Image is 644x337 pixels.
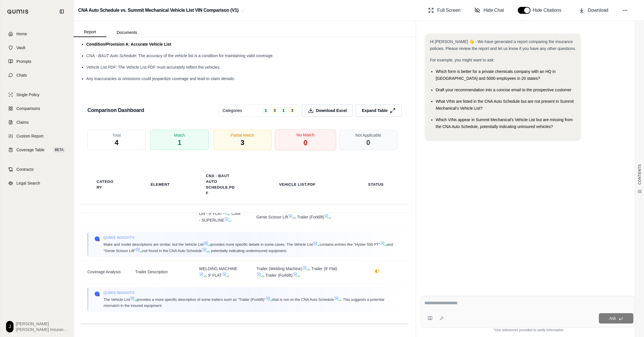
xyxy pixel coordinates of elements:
[576,5,611,16] button: Download
[426,5,463,16] button: Full Screen
[199,170,243,200] th: CNA - BAUT Auto Schedule.pdf
[16,45,25,51] span: Vault
[256,266,338,279] span: Trailer (Welding Machine) , Trailer (9' Flat) , Trailer (Forklift)
[4,88,70,101] a: Single Policy
[484,7,504,14] span: Hide Chat
[272,178,323,191] th: Vehicle List.PDF
[16,119,29,125] span: Claims
[135,269,185,275] span: Trailer Description
[116,65,221,69] span: : The Vehicle List.PDF must accurately reflect the vehicles.
[16,106,40,111] span: Comparisons
[316,108,347,113] span: Download Excel
[241,138,244,147] span: 3
[94,236,100,242] img: Qumis
[303,138,307,148] span: 0
[280,107,287,114] span: 1
[16,133,43,139] span: Custom Report
[436,88,571,92] span: Draft your recommendation into a concise email to the prospective customer
[219,104,299,117] button: Categories1313
[609,316,616,321] span: Ask
[6,321,14,332] div: J
[87,269,121,275] span: Coverage Analysis
[373,268,380,276] button: ◐
[302,104,353,117] button: Download Excel
[90,175,121,194] th: Category
[74,27,106,37] button: Report
[375,269,379,273] span: ◐
[4,177,70,189] a: Legal Search
[178,138,181,147] span: 1
[366,138,370,147] span: 0
[16,59,31,64] span: Prompts
[16,31,27,37] span: Home
[112,132,121,138] span: Total
[355,104,402,117] button: Expand Table
[103,241,395,254] span: Make and model descriptions are similar, but the Vehicle List provides more specific details in s...
[53,147,65,153] span: BETA
[588,7,608,14] span: Download
[86,53,136,58] span: CNA - BAUT Auto Schedule
[223,108,242,113] span: Categories
[361,178,390,191] th: Status
[94,291,100,297] img: Qumis
[86,76,235,81] span: Any inaccuracies or omissions could jeopardize coverage and lead to claim denials.
[472,5,506,16] button: Hide Chat
[231,132,254,138] span: Partial Match
[103,235,395,240] span: Qumis INSIGHTS
[362,108,388,113] span: Expand Table
[136,53,273,58] span: : The accuracy of the vehicle list is a condition for maintaining valid coverage.
[533,7,565,14] span: Hide Citations
[115,138,118,147] span: 4
[144,178,177,191] th: Element
[355,132,381,138] span: Not Applicable
[103,290,395,295] span: Qumis INSIGHTS
[78,5,239,16] h2: CNA Auto Schedule vs. Summit Mechanical Vehicle List VIN Comparison (V1)
[174,132,185,138] span: Match
[103,296,395,309] span: The Vehicle List provides a more specific description of some trailers such as "Trailer (Forklift...
[289,107,296,114] span: 3
[4,116,70,129] a: Claims
[57,7,66,16] button: Collapse sidebar
[86,42,171,47] span: Condition/Provision A: Accurate Vehicle List
[437,7,461,14] span: Full Screen
[4,144,70,156] a: Coverage TableBETA
[4,28,70,40] a: Home
[599,313,633,324] button: Ask
[16,92,39,98] span: Single Policy
[296,132,315,138] span: No Match
[436,117,573,129] span: Which VINs appear in Summit Mechanical's Vehicle List but are missing from the CNA Auto Schedule,...
[4,55,70,68] a: Prompts
[16,180,40,186] span: Legal Search
[430,39,576,51] span: Hi [PERSON_NAME] 👋 - We have generated a report comparing the insurance policies. Please review t...
[436,69,555,81] span: Which form is better for a private chemicals company with an HQ in [GEOGRAPHIC_DATA] and 5000 emp...
[16,147,45,153] span: Coverage Table
[86,65,116,69] span: Vehicle List.PDF
[16,327,68,332] span: [PERSON_NAME] Insurance
[4,102,70,115] a: Comparisons
[4,41,70,54] a: Vault
[4,69,70,82] a: Chats
[262,107,269,114] span: 1
[7,9,29,14] img: Qumis Logo
[436,99,574,111] span: What VINs are listed in the CNA Auto Schedule but are not present in Summit Mechanical's Vehicle ...
[16,72,27,78] span: Chats
[199,266,243,279] span: WELDING MACHINE , 9' FLAT
[87,105,144,115] h3: Comparison Dashboard
[421,328,637,332] div: *Use references provided to verify information.
[16,166,34,172] span: Contracts
[4,163,70,176] a: Contracts
[430,58,494,62] span: For example, you might want to ask:
[16,321,68,327] span: [PERSON_NAME]
[106,28,147,37] button: Documents
[637,164,642,185] span: CONTENTS
[4,130,70,142] a: Custom Report
[271,107,278,114] span: 3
